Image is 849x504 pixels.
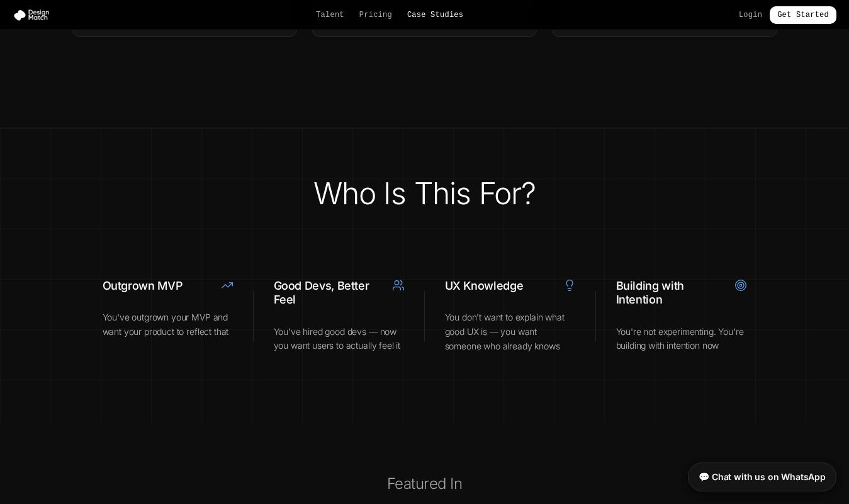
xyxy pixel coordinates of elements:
[103,310,233,339] p: You've outgrown your MVP and want your product to reflect that
[359,10,392,20] a: Pricing
[13,9,55,21] img: Design Match
[688,463,836,491] a: 💬 Chat with us on WhatsApp
[274,325,405,354] p: You've hired good devs — now you want users to actually feel it
[445,279,553,293] h3: UX Knowledge
[103,279,211,293] h3: Outgrown MVP
[407,10,463,20] a: Case Studies
[82,178,767,209] h2: Who Is This For?
[770,6,836,24] a: Get Started
[72,474,777,494] h2: Featured In
[616,279,724,307] h3: Building with Intention
[274,279,382,307] h3: Good Devs, Better Feel
[616,325,747,354] p: You're not experimenting. You're building with intention now
[445,310,576,353] p: You don't want to explain what good UX is — you want someone who already knows
[739,10,762,20] a: Login
[316,10,344,20] a: Talent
